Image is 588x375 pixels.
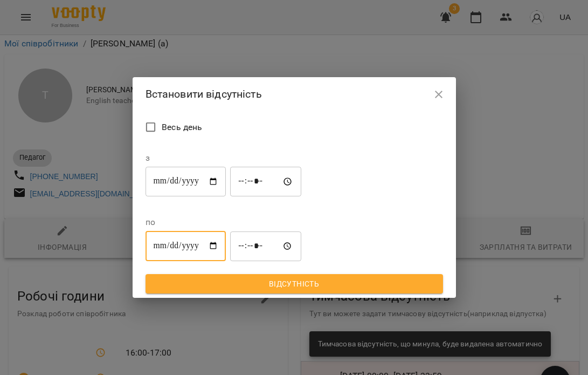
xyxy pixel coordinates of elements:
span: Весь день [162,121,202,134]
label: з [146,154,301,162]
label: по [146,218,301,227]
button: Відсутність [146,274,443,294]
h2: Встановити відсутність [146,86,443,103]
span: Відсутність [154,277,434,290]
